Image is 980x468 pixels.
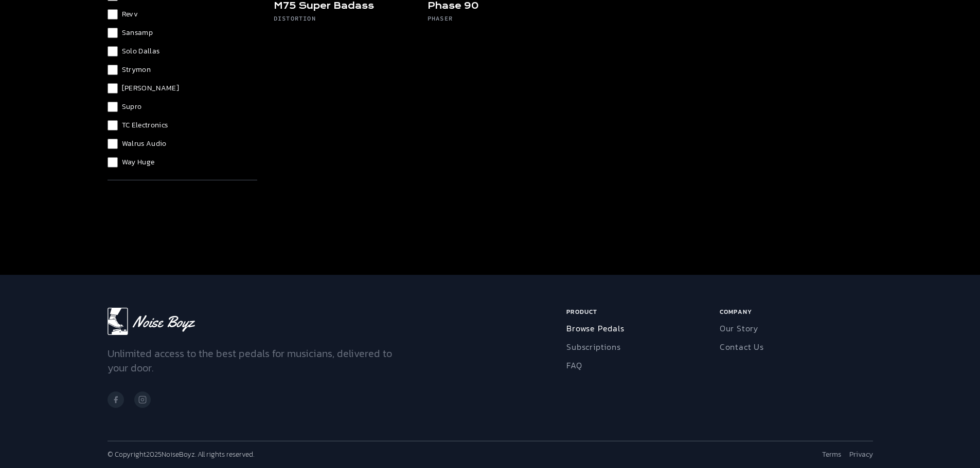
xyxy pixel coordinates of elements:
[122,83,180,93] span: [PERSON_NAME]
[849,450,873,460] a: Privacy
[822,450,841,460] a: Terms
[122,9,138,20] span: Revv
[108,9,118,20] input: Revv
[566,359,582,371] a: FAQ
[108,346,414,375] p: Unlimited access to the best pedals for musicians, delivered to your door.
[122,157,155,167] span: Way Huge
[108,83,118,93] input: [PERSON_NAME]
[122,120,168,130] span: TC Electronics
[108,450,490,460] p: © Copyright 2025 NoiseBoyz. All rights reserved.
[122,46,160,57] span: Solo Dallas
[566,341,620,353] a: Subscriptions
[427,14,565,27] h6: Phaser
[122,139,167,149] span: Walrus Audio
[108,102,118,112] input: Supro
[566,322,624,334] a: Browse Pedals
[720,322,758,334] a: Our Story
[108,139,118,149] input: Walrus Audio
[720,341,764,353] a: Contact Us
[274,14,411,27] h6: Distortion
[108,28,118,38] input: Sansamp
[108,120,118,130] input: TC Electronics
[122,65,151,75] span: Strymon
[108,46,118,57] input: Solo Dallas
[122,28,153,38] span: Sansamp
[108,65,118,75] input: Strymon
[720,308,869,320] h6: Company
[108,157,118,167] input: Way Huge
[122,102,142,112] span: Supro
[566,308,716,320] h6: Product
